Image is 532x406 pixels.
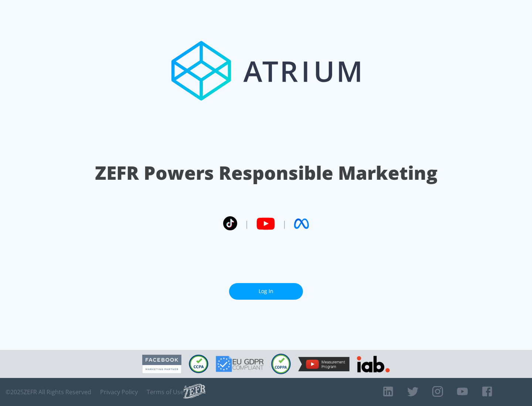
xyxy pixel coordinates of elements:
span: © 2025 ZEFR All Rights Reserved [6,388,91,396]
img: COPPA Compliant [271,354,291,374]
img: IAB [357,356,390,372]
img: Facebook Marketing Partner [142,355,181,374]
a: Terms of Use [147,388,184,396]
a: Privacy Policy [100,388,138,396]
img: GDPR Compliant [216,356,264,372]
span: | [282,218,287,229]
img: CCPA Compliant [189,355,208,373]
h1: ZEFR Powers Responsible Marketing [95,160,437,186]
span: | [245,218,249,229]
img: YouTube Measurement Program [298,357,349,371]
a: Log In [229,283,303,300]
